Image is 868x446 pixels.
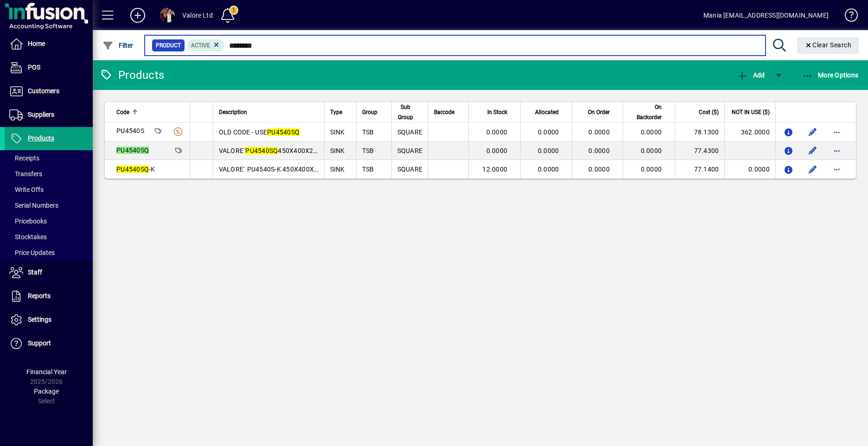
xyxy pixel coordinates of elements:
button: More options [830,125,844,140]
span: 12.0000 [482,166,507,173]
a: Support [5,332,93,355]
span: VALORE` PU4540S-K 450X400X200MM SINK [219,166,353,173]
span: Support [28,339,51,347]
em: PU4540SQ [116,166,149,173]
span: Add [737,71,765,79]
span: 0.0000 [486,128,508,136]
span: Stocktakes [9,233,47,241]
span: 0.0000 [588,147,610,154]
a: Price Updates [5,245,93,261]
button: Edit [805,143,820,158]
div: On Backorder [629,102,670,122]
span: SINK [330,147,345,154]
div: Barcode [434,107,463,117]
mat-chip: Activation Status: Active [187,39,224,51]
span: -K [116,166,155,173]
button: Add [734,67,767,83]
span: 0.0000 [538,166,559,173]
a: Home [5,32,93,56]
span: 0.0000 [588,166,610,173]
div: Code [116,107,184,117]
div: On Order [578,107,618,117]
a: Write Offs [5,182,93,198]
button: Edit [805,162,820,177]
span: Clear Search [804,41,852,49]
span: More Options [802,71,859,79]
span: SQUARE [397,166,423,173]
td: 77.4300 [675,141,724,160]
a: Serial Numbers [5,198,93,213]
span: Price Updates [9,249,55,256]
a: Pricebooks [5,213,93,229]
div: Allocated [526,107,567,117]
span: Settings [28,316,51,323]
td: 0.0000 [724,160,775,178]
span: Description [219,107,247,117]
span: 0.0000 [538,128,559,136]
td: 362.0000 [724,123,775,141]
td: 78.1300 [675,123,724,141]
a: Receipts [5,150,93,166]
div: In Stock [474,107,516,117]
em: PU4540SQ [245,147,278,154]
span: TSB [362,128,374,136]
button: More options [830,143,844,158]
a: Staff [5,261,93,284]
a: Knowledge Base [838,2,856,32]
span: SINK [330,166,345,173]
em: PU4540SQ [267,128,300,136]
span: On Backorder [629,102,662,122]
span: Products [28,134,54,142]
span: Home [28,40,45,47]
span: TSB [362,166,374,173]
a: Reports [5,285,93,308]
a: Settings [5,308,93,331]
span: SQUARE [397,147,423,154]
button: Profile [153,7,182,24]
div: Valore Ltd [182,8,213,23]
span: Type [330,107,342,117]
span: Financial Year [26,368,67,376]
span: PU4540S [116,127,144,134]
a: Transfers [5,166,93,182]
a: POS [5,56,93,79]
span: 0.0000 [641,147,662,154]
button: Clear [797,37,859,54]
span: Receipts [9,154,39,162]
span: Allocated [535,107,559,117]
a: Customers [5,80,93,103]
span: 0.0000 [641,128,662,136]
span: Filter [102,42,134,49]
span: OLD CODE - USE [219,128,300,136]
span: 0.0000 [588,128,610,136]
span: Pricebooks [9,217,47,225]
span: 0.0000 [641,166,662,173]
button: More Options [800,67,861,83]
div: Products [100,68,164,83]
span: Staff [28,268,42,276]
span: Barcode [434,107,454,117]
span: On Order [588,107,610,117]
a: Suppliers [5,103,93,127]
span: Transfers [9,170,42,178]
span: Sub Group [397,102,415,122]
span: Active [191,42,210,49]
span: Cost ($) [699,107,719,117]
span: SQUARE [397,128,423,136]
span: Package [34,388,59,395]
span: In Stock [487,107,507,117]
span: 0.0000 [538,147,559,154]
span: SINK [330,128,345,136]
div: Group [362,107,386,117]
div: Sub Group [397,102,423,122]
span: Serial Numbers [9,202,58,209]
span: Product [156,41,181,50]
span: POS [28,64,40,71]
a: Stocktakes [5,229,93,245]
em: PU4540SQ [116,147,149,154]
span: VALORE` 450X400X225 ONE BOWL =0.09M3 [219,147,384,154]
span: 0.0000 [486,147,508,154]
span: TSB [362,147,374,154]
div: Type [330,107,351,117]
button: Edit [805,125,820,140]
